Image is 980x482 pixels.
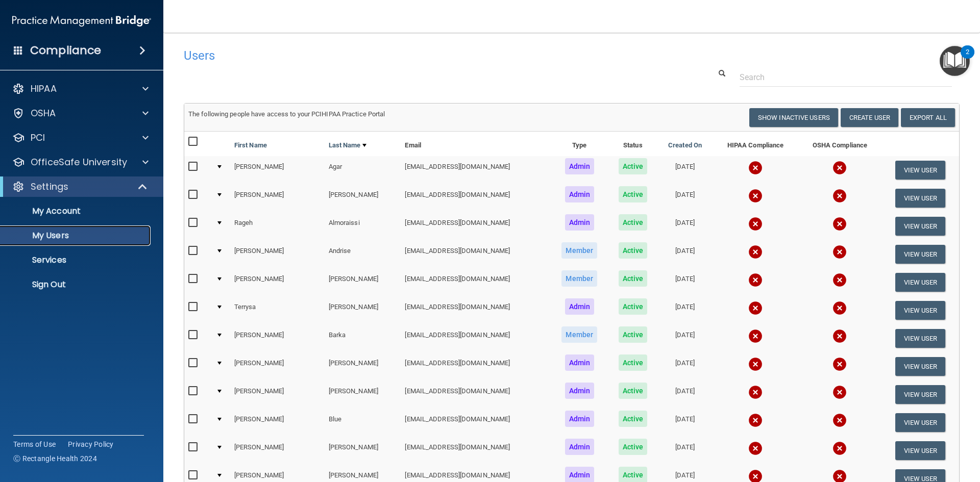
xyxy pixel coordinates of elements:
[12,83,149,95] a: HIPAA
[551,132,608,156] th: Type
[748,413,763,427] img: cross.ca9f0e7f.svg
[832,273,847,287] img: cross.ca9f0e7f.svg
[401,380,550,409] td: [EMAIL_ADDRESS][DOMAIN_NAME]
[13,439,56,449] a: Terms of Use
[230,156,325,184] td: [PERSON_NAME]
[7,280,146,290] p: Sign Out
[12,11,151,31] img: PMB logo
[230,324,325,352] td: [PERSON_NAME]
[401,132,550,156] th: Email
[325,324,401,352] td: Barka
[657,352,713,380] td: [DATE]
[895,301,946,320] button: View User
[325,212,401,240] td: Almoraissi
[325,268,401,296] td: [PERSON_NAME]
[657,296,713,324] td: [DATE]
[657,268,713,296] td: [DATE]
[619,214,648,231] span: Active
[832,161,847,175] img: cross.ca9f0e7f.svg
[748,161,763,175] img: cross.ca9f0e7f.svg
[619,158,648,174] span: Active
[12,181,148,193] a: Settings
[31,181,68,193] p: Settings
[895,189,946,208] button: View User
[832,301,847,315] img: cross.ca9f0e7f.svg
[565,214,595,231] span: Admin
[668,139,702,151] a: Created On
[565,439,595,455] span: Admin
[832,413,847,427] img: cross.ca9f0e7f.svg
[329,139,366,151] a: Last Name
[619,411,648,427] span: Active
[68,439,114,449] a: Privacy Policy
[619,186,648,202] span: Active
[401,240,550,268] td: [EMAIL_ADDRESS][DOMAIN_NAME]
[325,409,401,437] td: Blue
[7,255,146,265] p: Services
[748,385,763,399] img: cross.ca9f0e7f.svg
[565,383,595,399] span: Admin
[401,156,550,184] td: [EMAIL_ADDRESS][DOMAIN_NAME]
[966,52,969,65] div: 2
[657,324,713,352] td: [DATE]
[230,437,325,465] td: [PERSON_NAME]
[188,110,385,118] span: The following people have access to your PCIHIPAA Practice Portal
[230,352,325,380] td: [PERSON_NAME]
[565,298,595,315] span: Admin
[31,107,56,119] p: OSHA
[748,245,763,259] img: cross.ca9f0e7f.svg
[619,354,648,371] span: Active
[401,324,550,352] td: [EMAIL_ADDRESS][DOMAIN_NAME]
[325,296,401,324] td: [PERSON_NAME]
[895,273,946,292] button: View User
[832,329,847,343] img: cross.ca9f0e7f.svg
[748,273,763,287] img: cross.ca9f0e7f.svg
[657,184,713,212] td: [DATE]
[895,357,946,376] button: View User
[832,245,847,259] img: cross.ca9f0e7f.svg
[748,217,763,231] img: cross.ca9f0e7f.svg
[230,240,325,268] td: [PERSON_NAME]
[325,156,401,184] td: Agar
[657,437,713,465] td: [DATE]
[401,409,550,437] td: [EMAIL_ADDRESS][DOMAIN_NAME]
[832,357,847,371] img: cross.ca9f0e7f.svg
[230,409,325,437] td: [PERSON_NAME]
[184,49,630,62] h4: Users
[561,326,597,343] span: Member
[325,240,401,268] td: Andrise
[31,156,127,168] p: OfficeSafe University
[748,189,763,203] img: cross.ca9f0e7f.svg
[832,189,847,203] img: cross.ca9f0e7f.svg
[657,212,713,240] td: [DATE]
[230,380,325,409] td: [PERSON_NAME]
[619,383,648,399] span: Active
[234,139,267,151] a: First Name
[895,161,946,180] button: View User
[748,329,763,343] img: cross.ca9f0e7f.svg
[841,108,898,127] button: Create User
[748,301,763,315] img: cross.ca9f0e7f.svg
[401,268,550,296] td: [EMAIL_ADDRESS][DOMAIN_NAME]
[740,68,952,87] input: Search
[565,186,595,202] span: Admin
[7,231,146,241] p: My Users
[895,441,946,460] button: View User
[619,326,648,343] span: Active
[230,184,325,212] td: [PERSON_NAME]
[895,217,946,236] button: View User
[895,413,946,432] button: View User
[940,46,970,76] button: Open Resource Center, 2 new notifications
[619,298,648,315] span: Active
[895,329,946,348] button: View User
[230,268,325,296] td: [PERSON_NAME]
[619,242,648,259] span: Active
[565,158,595,174] span: Admin
[619,439,648,455] span: Active
[325,184,401,212] td: [PERSON_NAME]
[401,296,550,324] td: [EMAIL_ADDRESS][DOMAIN_NAME]
[713,132,798,156] th: HIPAA Compliance
[230,212,325,240] td: Rageh
[30,43,101,58] h4: Compliance
[401,184,550,212] td: [EMAIL_ADDRESS][DOMAIN_NAME]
